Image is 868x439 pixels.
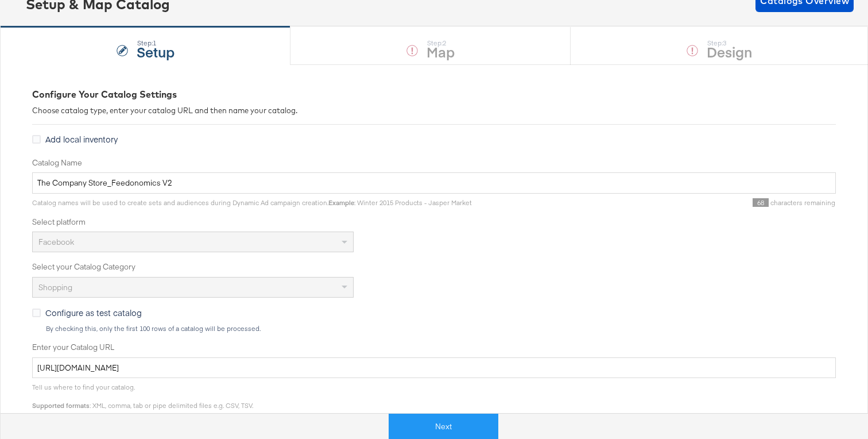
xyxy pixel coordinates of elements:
label: Enter your Catalog URL [32,342,836,353]
label: Select your Catalog Category [32,261,836,272]
div: Step: 1 [137,39,175,47]
span: Facebook [38,237,74,247]
span: Add local inventory [45,133,118,145]
span: Catalog names will be used to create sets and audiences during Dynamic Ad campaign creation. : Wi... [32,198,472,207]
strong: Setup [137,42,175,61]
label: Select platform [32,217,836,228]
span: Tell us where to find your catalog. : XML, comma, tab or pipe delimited files e.g. CSV, TSV. [32,383,253,410]
div: By checking this, only the first 100 rows of a catalog will be processed. [45,325,836,333]
strong: Supported formats [32,401,90,410]
input: Name your catalog e.g. My Dynamic Product Catalog [32,172,836,194]
div: Configure Your Catalog Settings [32,88,836,101]
div: characters remaining [472,198,836,207]
input: Enter Catalog URL, e.g. http://www.example.com/products.xml [32,357,836,379]
label: Catalog Name [32,157,836,168]
span: Shopping [38,282,72,292]
span: Configure as test catalog [45,307,142,318]
div: Choose catalog type, enter your catalog URL and then name your catalog. [32,105,836,116]
strong: Example [328,198,354,207]
span: 68 [753,198,769,207]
